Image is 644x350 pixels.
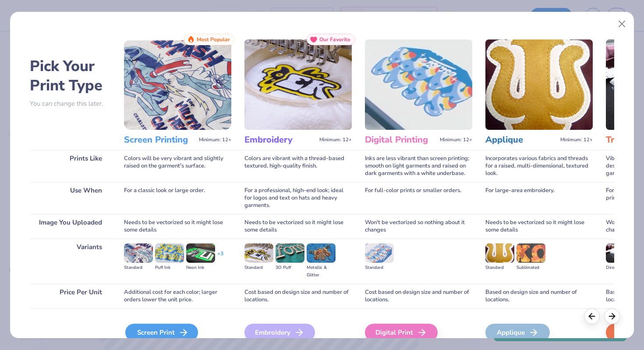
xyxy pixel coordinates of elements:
[485,150,593,182] div: Incorporates various fabrics and threads for a raised, multi-dimensional, textured look.
[319,36,350,43] span: Our Favorite
[244,324,315,341] div: Embroidery
[365,182,472,214] div: For full-color prints or smaller orders.
[440,137,472,143] span: Minimum: 12+
[124,150,231,182] div: Colors will be very vibrant and slightly raised on the garment's surface.
[276,264,304,271] div: 3D Puff
[365,264,394,271] div: Standard
[217,250,223,265] div: + 3
[365,39,472,130] img: Digital Printing
[365,243,394,263] img: Standard
[155,243,184,263] img: Puff Ink
[485,324,550,341] div: Applique
[276,243,304,263] img: 3D Puff
[244,284,352,308] div: Cost based on design size and number of locations.
[186,243,215,263] img: Neon Ink
[30,239,111,284] div: Variants
[30,182,111,214] div: Use When
[307,243,336,263] img: Metallic & Glitter
[365,284,472,308] div: Cost based on design size and number of locations.
[485,264,514,271] div: Standard
[199,137,231,143] span: Minimum: 12+
[186,264,215,271] div: Neon Ink
[197,36,230,43] span: Most Popular
[124,134,195,146] h3: Screen Printing
[244,214,352,239] div: Needs to be vectorized so it might lose some details
[517,264,545,271] div: Sublimated
[244,150,352,182] div: Colors are vibrant with a thread-based textured, high-quality finish.
[124,182,231,214] div: For a classic look or large order.
[124,284,231,308] div: Additional cost for each color; larger orders lower the unit price.
[30,284,111,308] div: Price Per Unit
[30,57,111,95] h2: Pick Your Print Type
[124,39,231,130] img: Screen Printing
[244,264,273,271] div: Standard
[155,264,184,271] div: Puff Ink
[307,264,336,279] div: Metallic & Glitter
[125,324,198,341] div: Screen Print
[124,264,153,271] div: Standard
[517,243,545,263] img: Sublimated
[485,134,557,146] h3: Applique
[560,137,593,143] span: Minimum: 12+
[365,134,436,146] h3: Digital Printing
[365,150,472,182] div: Inks are less vibrant than screen printing; smooth on light garments and raised on dark garments ...
[365,214,472,239] div: Won't be vectorized so nothing about it changes
[30,100,111,107] p: You can change this later.
[244,39,352,130] img: Embroidery
[606,264,635,271] div: Direct-to-film
[244,182,352,214] div: For a professional, high-end look; ideal for logos and text on hats and heavy garments.
[485,214,593,239] div: Needs to be vectorized so it might lose some details
[244,134,316,146] h3: Embroidery
[30,150,111,182] div: Prints Like
[606,243,635,263] img: Direct-to-film
[124,243,153,263] img: Standard
[30,214,111,239] div: Image You Uploaded
[319,137,352,143] span: Minimum: 12+
[485,39,593,130] img: Applique
[124,214,231,239] div: Needs to be vectorized so it might lose some details
[365,324,438,341] div: Digital Print
[244,243,273,263] img: Standard
[485,243,514,263] img: Standard
[485,182,593,214] div: For large-area embroidery.
[485,284,593,308] div: Based on design size and number of locations.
